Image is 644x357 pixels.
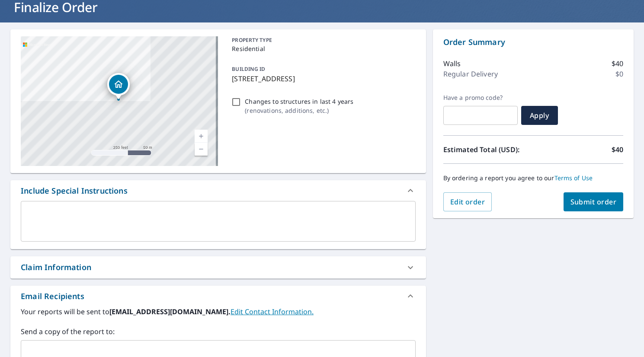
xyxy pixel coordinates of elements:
label: Send a copy of the report to: [21,326,416,337]
a: EditContactInfo [231,307,314,316]
label: Your reports will be sent to [21,306,416,317]
button: Edit order [443,192,492,211]
p: Changes to structures in last 4 years [245,97,353,106]
div: Claim Information [21,261,91,273]
div: Dropped pin, building 1, Residential property, 4 Greenway Cir Bear, DE 19701 [107,73,130,100]
a: Current Level 17, Zoom In [195,130,208,143]
div: Include Special Instructions [10,180,426,201]
span: Apply [528,111,551,120]
b: [EMAIL_ADDRESS][DOMAIN_NAME]. [109,307,231,316]
p: Estimated Total (USD): [443,144,533,155]
p: Walls [443,58,461,69]
button: Apply [521,106,558,125]
div: Claim Information [10,256,426,278]
p: ( renovations, additions, etc. ) [245,106,353,115]
div: Email Recipients [21,290,84,302]
label: Have a promo code? [443,94,518,102]
p: PROPERTY TYPE [232,36,412,44]
p: $0 [615,69,623,79]
p: $40 [612,144,623,155]
div: Email Recipients [10,286,426,306]
a: Terms of Use [554,174,593,182]
a: Current Level 17, Zoom Out [195,143,208,156]
p: $40 [612,58,623,69]
p: Order Summary [443,36,623,48]
p: Regular Delivery [443,69,498,79]
p: Residential [232,44,412,53]
p: By ordering a report you agree to our [443,174,623,182]
button: Submit order [564,192,624,211]
span: Submit order [570,197,617,207]
p: BUILDING ID [232,65,265,73]
div: Include Special Instructions [21,185,128,197]
p: [STREET_ADDRESS] [232,73,412,84]
span: Edit order [450,197,485,207]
